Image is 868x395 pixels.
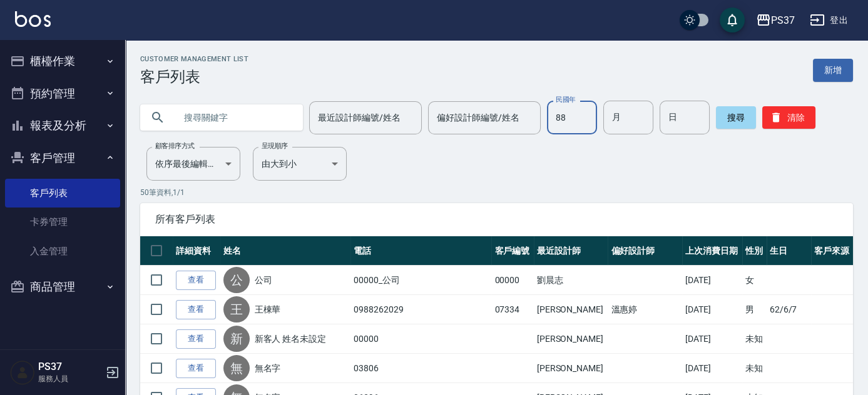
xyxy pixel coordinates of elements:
[491,266,533,295] td: 00000
[742,266,767,295] td: 女
[350,236,491,266] th: 電話
[350,324,491,354] td: 00000
[350,266,491,295] td: 00000_公司
[767,295,811,324] td: 62/6/7
[5,179,120,207] a: 客戶列表
[38,373,102,384] p: 服務人員
[5,45,120,77] button: 櫃檯作業
[223,296,250,322] div: 王
[813,59,853,82] a: 新增
[255,303,281,316] a: 王棟華
[10,360,35,385] img: Person
[223,355,250,381] div: 無
[556,95,575,104] label: 民國年
[720,7,745,32] button: save
[5,207,120,236] a: 卡券管理
[491,236,533,266] th: 客戶編號
[350,295,491,324] td: 0988262029
[155,213,838,226] span: 所有客戶列表
[805,9,853,32] button: 登出
[5,237,120,266] a: 入金管理
[771,12,795,28] div: PS37
[350,354,491,383] td: 03806
[751,7,800,33] button: PS37
[742,324,767,354] td: 未知
[253,147,347,181] div: 由大到小
[716,106,756,129] button: 搜尋
[682,354,742,383] td: [DATE]
[5,77,120,110] button: 預約管理
[534,324,608,354] td: [PERSON_NAME]
[682,324,742,354] td: [DATE]
[146,147,240,181] div: 依序最後編輯時間
[5,271,120,303] button: 商品管理
[38,361,102,373] h5: PS37
[767,236,811,266] th: 生日
[5,142,120,174] button: 客戶管理
[742,354,767,383] td: 未知
[682,266,742,295] td: [DATE]
[762,106,815,129] button: 清除
[608,236,682,266] th: 偏好設計師
[220,236,350,266] th: 姓名
[534,295,608,324] td: [PERSON_NAME]
[140,68,248,86] h3: 客戶列表
[223,326,250,352] div: 新
[15,11,51,27] img: Logo
[140,55,248,63] h2: Customer Management List
[534,354,608,383] td: [PERSON_NAME]
[255,274,272,286] a: 公司
[491,295,533,324] td: 07334
[255,332,327,345] a: 新客人 姓名未設定
[175,101,293,134] input: 搜尋關鍵字
[742,236,767,266] th: 性別
[173,236,220,266] th: 詳細資料
[682,236,742,266] th: 上次消費日期
[223,267,250,293] div: 公
[811,236,853,266] th: 客戶來源
[155,141,195,151] label: 顧客排序方式
[262,141,288,151] label: 呈現順序
[5,109,120,142] button: 報表及分析
[140,187,853,198] p: 50 筆資料, 1 / 1
[534,266,608,295] td: 劉晨志
[176,271,216,290] a: 查看
[255,362,281,374] a: 無名字
[176,300,216,319] a: 查看
[742,295,767,324] td: 男
[176,329,216,349] a: 查看
[608,295,682,324] td: 溫惠婷
[682,295,742,324] td: [DATE]
[176,359,216,378] a: 查看
[534,236,608,266] th: 最近設計師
